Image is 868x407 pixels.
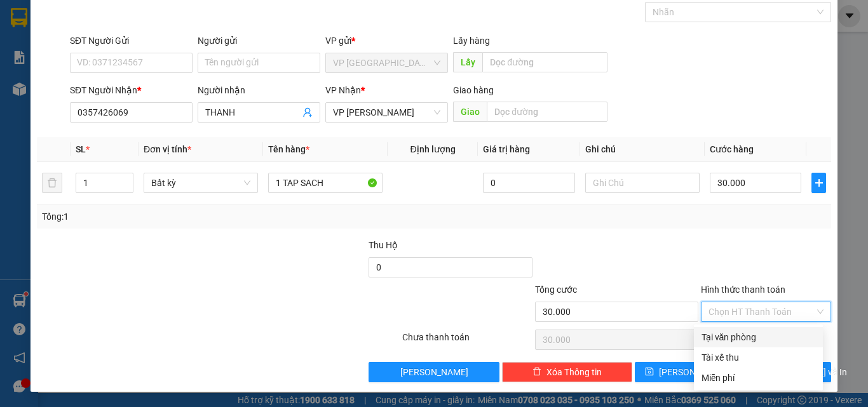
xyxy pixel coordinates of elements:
button: plus [811,173,826,193]
div: Tài xế thu [702,350,815,364]
input: 0 [483,173,574,193]
button: printer[PERSON_NAME] và In [734,362,831,382]
button: deleteXóa Thông tin [502,362,632,382]
label: Hình thức thanh toán [701,284,785,295]
th: Ghi chú [580,137,705,162]
div: Chưa thanh toán [401,330,534,352]
button: delete [42,173,62,193]
b: [DOMAIN_NAME] [107,48,175,58]
span: plus [812,178,825,188]
span: Bất kỳ [151,173,250,192]
button: [PERSON_NAME] [369,362,499,382]
input: Dọc đường [487,102,607,122]
span: Giao hàng [453,85,494,95]
div: Miễn phí [702,371,815,385]
span: VP Sài Gòn [333,53,440,72]
span: [PERSON_NAME] [659,365,727,379]
b: BIÊN NHẬN GỬI HÀNG HÓA [82,18,122,122]
input: Ghi Chú [585,173,700,193]
input: VD: Bàn, Ghế [268,173,383,193]
span: Lấy [453,52,482,72]
span: Tên hàng [268,144,309,154]
div: Tại văn phòng [702,330,815,344]
span: [PERSON_NAME] [400,365,468,379]
span: save [645,367,654,377]
div: SĐT Người Gửi [70,34,193,48]
span: delete [532,367,541,377]
span: Lấy hàng [453,36,490,46]
span: Giao [453,102,487,122]
span: Định lượng [410,144,455,154]
span: Thu Hộ [369,240,398,250]
span: Tổng cước [535,284,577,295]
div: Người gửi [198,34,320,48]
span: user-add [302,107,313,117]
input: Dọc đường [482,52,607,72]
span: Giá trị hàng [483,144,530,154]
span: VP Phan Thiết [333,103,440,122]
span: VP Nhận [325,85,361,95]
div: VP gửi [325,34,448,48]
b: [PERSON_NAME] [16,82,72,142]
span: Đơn vị tính [144,144,191,154]
button: save[PERSON_NAME] [635,362,732,382]
div: Tổng: 1 [42,210,336,224]
div: Người nhận [198,83,320,97]
img: logo.jpg [138,16,168,46]
span: Xóa Thông tin [546,365,602,379]
li: (c) 2017 [107,60,175,76]
span: Cước hàng [710,144,754,154]
div: SĐT Người Nhận [70,83,193,97]
span: SL [76,144,86,154]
